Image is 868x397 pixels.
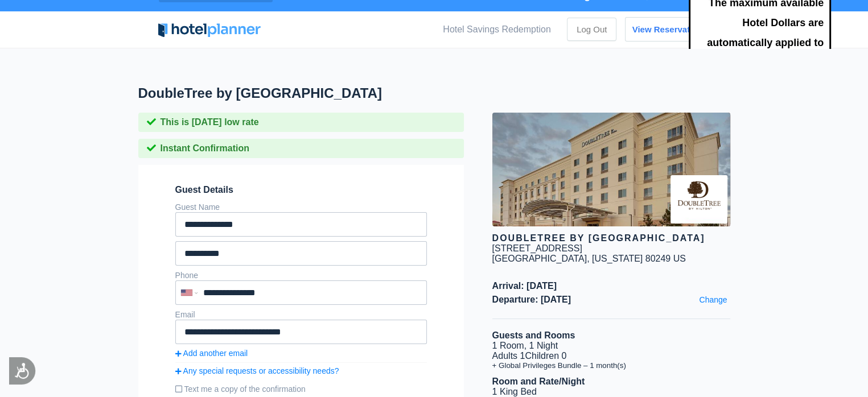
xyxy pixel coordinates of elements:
[492,377,585,386] b: Room and Rate/Night
[492,233,730,243] div: Doubletree by [GEOGRAPHIC_DATA]
[492,243,582,254] div: [STREET_ADDRESS]
[696,292,730,307] a: Change
[492,361,730,370] li: + Global Privileges Bundle – 1 month(s)
[175,202,220,212] label: Guest Name
[443,24,550,35] li: Hotel Savings Redemption
[175,349,427,358] a: Add another email
[175,185,427,195] span: Guest Details
[492,351,730,361] li: Adults 1
[176,282,200,304] div: United States: +1
[138,85,492,101] h1: DoubleTree by [GEOGRAPHIC_DATA]
[138,139,464,158] div: Instant Confirmation
[673,254,686,263] span: US
[525,351,566,361] span: Children 0
[670,175,727,224] img: Brand logo for DoubleTree by Hilton Denver International Airport
[492,387,730,397] li: 1 King Bed
[492,113,730,226] img: hotel image
[492,295,730,305] span: Departure: [DATE]
[492,330,575,340] b: Guests and Rooms
[492,281,730,291] span: Arrival: [DATE]
[645,254,671,263] span: 80249
[138,113,464,132] div: This is [DATE] low rate
[567,18,616,41] a: Log Out
[175,366,427,375] a: Any special requests or accessibility needs?
[492,341,730,351] li: 1 Room, 1 Night
[175,310,195,319] label: Email
[625,17,710,42] a: View Reservation
[175,271,198,280] label: Phone
[592,254,643,263] span: [US_STATE]
[492,254,590,263] span: [GEOGRAPHIC_DATA],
